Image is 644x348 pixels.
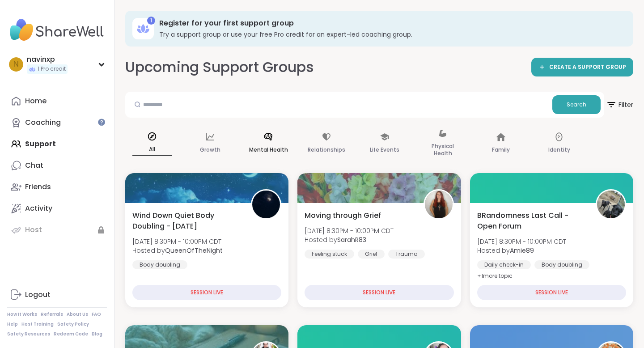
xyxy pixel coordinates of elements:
div: Grief [358,250,385,259]
iframe: Spotlight [98,119,105,126]
button: Filter [606,92,633,118]
span: Hosted by [477,246,566,255]
a: How It Works [7,311,37,318]
div: 1 [147,17,155,25]
b: QueenOfTheNight [165,246,223,255]
a: Host [7,219,107,241]
span: [DATE] 8:30PM - 10:00PM CDT [305,226,394,235]
span: BRandomness Last Call - Open Forum [477,210,586,232]
b: SarahR83 [337,235,366,244]
img: Amie89 [597,191,625,218]
a: Referrals [41,311,63,318]
span: Search [567,101,586,109]
img: ShareWell Nav Logo [7,14,107,46]
a: Blog [92,331,102,337]
div: Friends [25,182,51,192]
span: Moving through Grief [305,210,381,221]
div: Feeling stuck [305,250,354,259]
span: Hosted by [305,235,394,244]
span: Wind Down Quiet Body Doubling - [DATE] [132,210,241,232]
span: [DATE] 8:30PM - 10:00PM CDT [132,237,223,246]
div: Daily check-in [477,260,531,269]
a: FAQ [92,311,101,318]
span: 1 Pro credit [38,65,66,73]
span: Filter [606,94,633,115]
div: Home [25,96,47,106]
div: SESSION LIVE [132,285,281,300]
a: Coaching [7,112,107,133]
div: SESSION LIVE [305,285,453,300]
a: Logout [7,284,107,306]
h3: Try a support group or use your free Pro credit for an expert-led coaching group. [159,30,621,39]
span: Hosted by [132,246,223,255]
a: Chat [7,155,107,176]
p: Family [492,144,510,155]
a: Home [7,90,107,112]
a: CREATE A SUPPORT GROUP [531,58,633,76]
div: Body doubling [132,260,187,269]
div: Chat [25,161,43,170]
p: Mental Health [249,144,288,155]
img: QueenOfTheNight [252,191,280,218]
a: Host Training [21,321,54,327]
b: Amie89 [510,246,534,255]
a: Redeem Code [54,331,88,337]
img: SarahR83 [425,191,453,218]
div: Activity [25,204,52,213]
a: Help [7,321,18,327]
h2: Upcoming Support Groups [125,57,314,77]
a: Friends [7,176,107,198]
div: Coaching [25,118,61,127]
span: n [13,59,19,70]
div: Logout [25,290,51,300]
div: SESSION LIVE [477,285,626,300]
button: Search [552,95,601,114]
p: Life Events [370,144,399,155]
p: Relationships [308,144,345,155]
div: navinxp [27,55,68,64]
span: [DATE] 8:30PM - 10:00PM CDT [477,237,566,246]
div: Body doubling [534,260,589,269]
p: All [132,144,172,156]
p: Growth [200,144,220,155]
a: About Us [67,311,88,318]
div: Trauma [388,250,425,259]
p: Identity [548,144,570,155]
p: Physical Health [423,141,462,159]
span: CREATE A SUPPORT GROUP [549,64,626,71]
a: Safety Resources [7,331,50,337]
div: Host [25,225,42,235]
a: Activity [7,198,107,219]
h3: Register for your first support group [159,18,621,28]
a: Safety Policy [57,321,89,327]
